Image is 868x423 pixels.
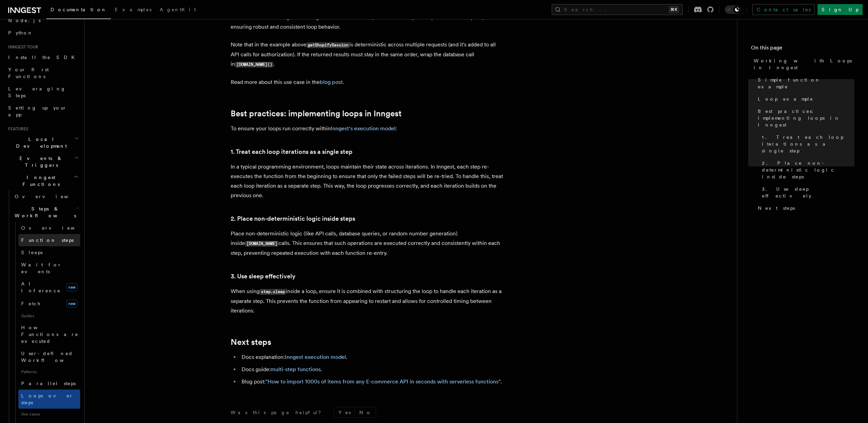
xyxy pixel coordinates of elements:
[818,4,863,15] a: Sign Up
[46,2,111,19] a: Documentation
[231,40,504,69] p: Note that in the example above is deterministic across multiple requests (and it's added to all A...
[18,347,80,366] a: User-defined Workflows
[334,407,355,418] button: Yes
[5,136,74,149] span: Local Development
[320,79,343,85] a: blog post
[231,147,352,157] a: 1. Treat each loop iterations as a single step
[21,301,41,306] span: Fetch
[66,300,77,308] span: new
[552,4,683,15] button: Search...⌘K
[111,2,156,18] a: Examples
[762,134,854,154] span: 1. Treat each loop iterations as a single step
[18,321,80,347] a: How Functions are executed
[285,354,346,360] a: Inngest execution model
[758,96,813,102] span: Loop example
[5,171,80,190] button: Inngest Functions
[21,381,76,386] span: Parallel steps
[265,378,501,385] a: "How to import 1000s of items from any E-commerce API in seconds with serverless functions"
[240,352,504,362] li: Docs explanation: .
[21,250,43,255] span: Sleeps
[18,278,80,297] a: AI Inferencenew
[751,55,854,74] a: Working with Loops in Inngest
[669,6,679,13] kbd: ⌘K
[759,183,854,202] a: 3. Use sleep effectively
[5,155,74,169] span: Events & Triggers
[725,5,741,14] button: Toggle dark mode
[762,160,854,180] span: 2. Place non-deterministic logic inside steps
[18,377,80,390] a: Parallel steps
[240,377,504,386] li: Blog post: .
[231,109,402,118] a: Best practices: implementing loops in Inngest
[21,351,83,363] span: User-defined Workflows
[156,2,200,18] a: AgentKit
[12,205,76,219] span: Steps & Workflows
[18,390,80,409] a: Loops over steps
[755,93,854,105] a: Loop example
[15,194,85,199] span: Overview
[18,246,80,259] a: Sleeps
[160,7,196,12] span: AgentKit
[8,105,67,117] span: Setting up your app
[752,4,815,15] a: Contact sales
[755,202,854,214] a: Next steps
[306,42,349,48] code: getShopifySession
[21,281,61,293] span: AI Inference
[18,366,80,377] span: Patterns
[755,105,854,131] a: Best practices: implementing loops in Inngest
[758,205,795,211] span: Next steps
[21,237,74,243] span: Function steps
[260,289,286,295] code: step.sleep
[231,77,504,87] p: Read more about this use case in the .
[8,67,49,79] span: Your first Functions
[231,272,295,281] a: 3. Use sleep effectively
[355,407,376,418] button: No
[231,409,326,416] p: Was this page helpful?
[12,203,80,222] button: Steps & Workflows
[245,241,278,247] code: [DOMAIN_NAME]
[18,409,80,420] span: Use cases
[758,76,854,90] span: Simple function example
[5,102,80,121] a: Setting up your app
[231,337,271,347] a: Next steps
[5,126,28,132] span: Features
[12,190,80,203] a: Overview
[231,229,504,258] p: Place non-deterministic logic (like API calls, database queries, or random number generation) ins...
[21,262,62,274] span: Wait for events
[5,51,80,63] a: Install the SDK
[758,108,854,128] span: Best practices: implementing loops in Inngest
[5,152,80,171] button: Events & Triggers
[5,83,80,102] a: Leveraging Steps
[5,27,80,39] a: Python
[5,14,80,27] a: Node.js
[18,222,80,234] a: Overview
[50,7,107,12] span: Documentation
[8,55,79,60] span: Install the SDK
[754,57,854,71] span: Working with Loops in Inngest
[21,225,91,231] span: Overview
[755,74,854,93] a: Simple function example
[5,63,80,83] a: Your first Functions
[762,186,854,199] span: 3. Use sleep effectively
[115,7,151,12] span: Examples
[751,44,854,55] h4: On this page
[235,62,273,68] code: [DOMAIN_NAME]()
[18,297,80,310] a: Fetchnew
[18,310,80,321] span: Guides
[5,174,74,188] span: Inngest Functions
[240,365,504,374] li: Docs guide: .
[5,133,80,152] button: Local Development
[21,393,73,405] span: Loops over steps
[8,86,66,98] span: Leveraging Steps
[66,283,77,291] span: new
[18,234,80,246] a: Function steps
[8,30,33,35] span: Python
[5,44,38,50] span: Inngest tour
[18,259,80,278] a: Wait for events
[231,287,504,316] p: When using inside a loop, ensure it is combined with structuring the loop to handle each iteratio...
[331,125,395,132] a: Inngest's execution model
[759,131,854,157] a: 1. Treat each loop iterations as a single step
[21,325,78,344] span: How Functions are executed
[231,162,504,200] p: In a typical programming environment, loops maintain their state across iterations. In Inngest, e...
[231,124,504,133] p: To ensure your loops run correctly within :
[8,18,41,23] span: Node.js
